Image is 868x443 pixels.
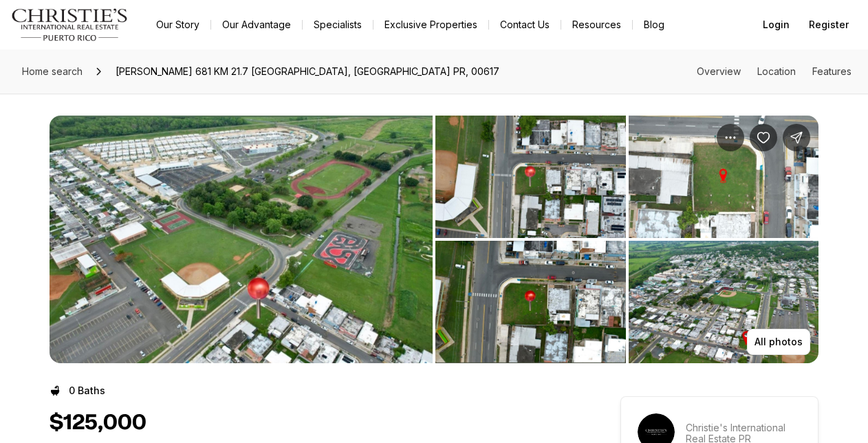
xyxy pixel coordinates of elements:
[110,61,505,83] span: [PERSON_NAME] 681 KM 21.7 [GEOGRAPHIC_DATA], [GEOGRAPHIC_DATA] PR, 00617
[50,116,433,363] li: 1 of 3
[373,15,488,34] a: Exclusive Properties
[211,15,302,34] a: Our Advantage
[629,116,819,238] button: View image gallery
[755,11,798,39] button: Login
[435,241,626,363] button: View image gallery
[11,8,129,41] img: logo
[697,66,851,77] nav: Page section menu
[50,116,818,363] div: Listing Photos
[69,385,105,396] p: 0 Baths
[489,15,561,34] button: Contact Us
[561,15,632,34] a: Resources
[747,329,810,355] button: All photos
[22,65,83,77] span: Home search
[145,15,210,34] a: Our Story
[633,15,675,34] a: Blog
[50,410,147,436] h1: $125,000
[17,61,88,83] a: Home search
[755,336,803,347] p: All photos
[435,116,818,363] li: 2 of 3
[763,19,790,30] span: Login
[50,116,433,363] button: View image gallery
[435,116,626,238] button: View image gallery
[757,65,796,77] a: Skip to: Location
[783,124,810,151] button: Share Property: CARR 681 KM 21.7 PALMAS ALTAS WD
[717,124,744,151] button: Property options
[303,15,373,34] a: Specialists
[812,65,851,77] a: Skip to: Features
[629,241,819,363] button: View image gallery
[697,65,741,77] a: Skip to: Overview
[809,19,849,30] span: Register
[750,124,777,151] button: Save Property: CARR 681 KM 21.7 PALMAS ALTAS WD
[801,11,857,39] button: Register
